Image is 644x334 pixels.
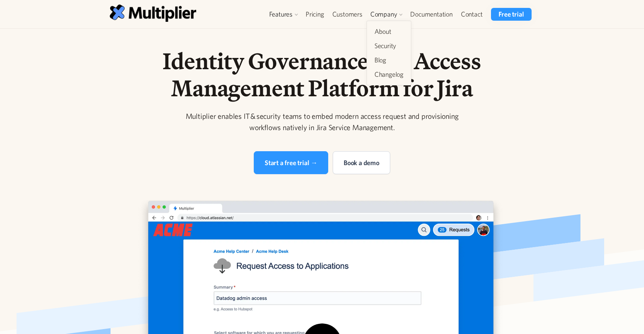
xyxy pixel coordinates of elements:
nav: Company [367,21,411,85]
a: Blog [371,53,406,67]
a: Start a free trial → [254,151,328,174]
a: Security [371,39,406,53]
div: Start a free trial → [265,158,317,168]
a: Pricing [302,8,328,21]
a: About [371,25,406,38]
a: Contact [457,8,487,21]
div: Company [367,8,406,21]
a: Free trial [491,8,531,21]
h1: Identity Governance and Access Management Platform for Jira [130,47,515,102]
div: Features [265,8,302,21]
a: Book a demo [333,151,390,174]
div: Multiplier enables IT & security teams to embed modern access request and provisioning workflows ... [178,111,467,133]
a: Customers [328,8,367,21]
a: Changelog [371,68,406,81]
div: Features [269,10,292,19]
div: Book a demo [344,158,379,168]
a: Documentation [406,8,456,21]
div: Company [370,10,397,19]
